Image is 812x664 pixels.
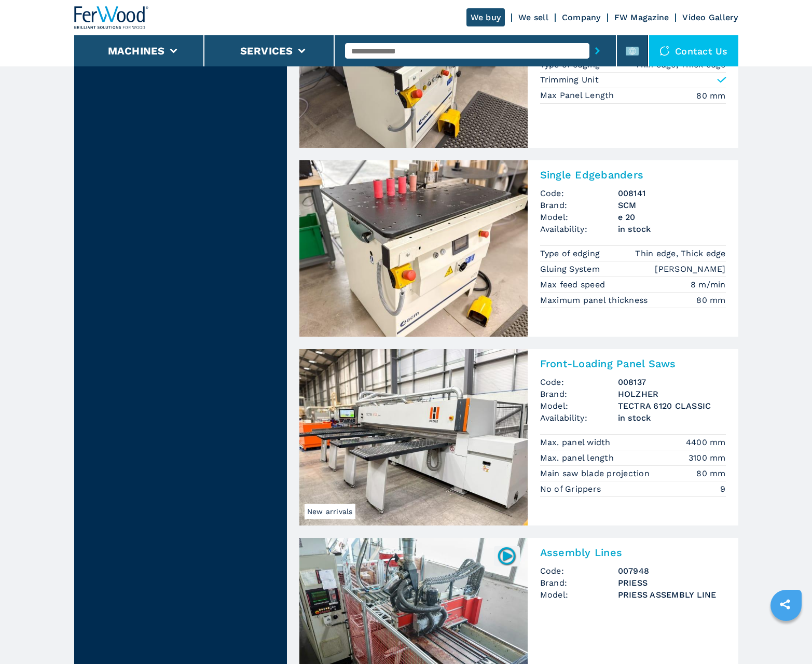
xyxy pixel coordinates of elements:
h3: PRIESS [618,577,726,589]
em: 80 mm [696,90,725,102]
span: in stock [618,223,726,235]
p: Trimming Unit [540,74,599,86]
span: Model: [540,400,618,412]
a: Video Gallery [682,12,738,22]
iframe: Chat [768,617,804,656]
em: 9 [720,483,725,495]
p: Main saw blade projection [540,468,653,479]
span: Brand: [540,388,618,400]
h3: HOLZHER [618,388,726,400]
span: Code: [540,187,618,199]
h3: SCM [618,199,726,211]
img: 007948 [497,546,517,566]
span: Code: [540,376,618,388]
p: Type of edging [540,248,603,259]
h3: 008137 [618,376,726,388]
em: Thin edge, Thick edge [635,247,725,259]
div: Contact us [649,35,738,66]
span: Model: [540,211,618,223]
button: Machines [108,45,165,57]
a: We buy [466,8,505,26]
p: No of Grippers [540,483,604,495]
h2: Assembly Lines [540,546,726,559]
button: Services [240,45,293,57]
a: We sell [518,12,548,22]
button: submit-button [589,39,605,63]
em: 80 mm [696,467,725,479]
p: Max Panel Length [540,90,617,101]
span: Availability: [540,223,618,235]
h3: PRIESS ASSEMBLY LINE [618,589,726,601]
span: in stock [618,412,726,424]
h3: 007948 [618,565,726,577]
img: Front-Loading Panel Saws HOLZHER TECTRA 6120 CLASSIC [299,349,528,525]
img: Contact us [659,46,670,56]
p: Max. panel width [540,437,613,448]
span: Availability: [540,412,618,424]
p: Max. panel length [540,452,617,464]
span: Code: [540,565,618,577]
h3: e 20 [618,211,726,223]
em: 4400 mm [686,436,726,448]
h2: Front-Loading Panel Saws [540,357,726,370]
a: sharethis [772,591,798,617]
a: Company [562,12,601,22]
a: FW Magazine [614,12,669,22]
h2: Single Edgebanders [540,169,726,181]
em: 80 mm [696,294,725,306]
em: 8 m/min [691,279,726,290]
p: Gluing System [540,264,603,275]
span: Model: [540,589,618,601]
a: Front-Loading Panel Saws HOLZHER TECTRA 6120 CLASSICNew arrivalsFront-Loading Panel SawsCode:0081... [299,349,738,525]
a: Single Edgebanders SCM e 20Single EdgebandersCode:008141Brand:SCMModel:e 20Availability:in stockT... [299,160,738,337]
img: Single Edgebanders SCM e 20 [299,160,528,337]
h3: TECTRA 6120 CLASSIC [618,400,726,412]
span: Brand: [540,199,618,211]
span: Brand: [540,577,618,589]
img: Ferwood [74,6,149,29]
h3: 008141 [618,187,726,199]
span: New arrivals [305,504,355,519]
p: Max feed speed [540,279,608,290]
em: [PERSON_NAME] [655,263,725,275]
p: Maximum panel thickness [540,295,651,306]
em: 3100 mm [689,452,726,464]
